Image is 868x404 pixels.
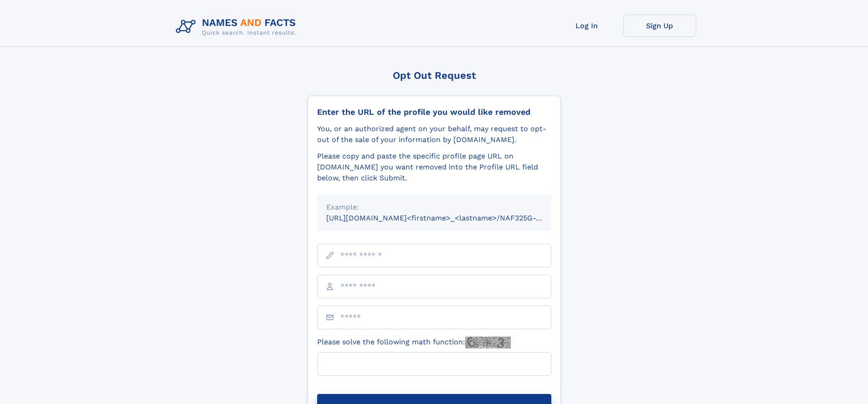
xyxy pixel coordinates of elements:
[317,123,551,145] div: You, or an authorized agent on your behalf, may request to opt-out of the sale of your informatio...
[326,214,569,222] small: [URL][DOMAIN_NAME]<firstname>_<lastname>/NAF325G-xxxxxxxx
[326,202,542,213] div: Example:
[172,15,303,39] img: Logo Names and Facts
[317,337,511,348] label: Please solve the following math function:
[317,151,551,184] div: Please copy and paste the specific profile page URL on [DOMAIN_NAME] you want removed into the Pr...
[317,107,551,117] div: Enter the URL of the profile you would like removed
[550,15,623,37] a: Log In
[308,70,561,81] div: Opt Out Request
[623,15,696,37] a: Sign Up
